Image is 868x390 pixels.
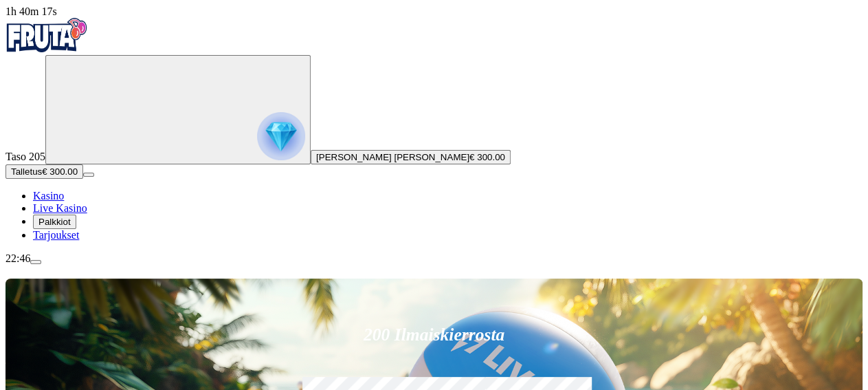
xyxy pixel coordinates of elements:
img: Fruta [5,18,88,52]
span: Talletus [11,166,42,177]
button: menu [83,173,94,177]
a: Fruta [5,43,88,54]
a: Live Kasino [33,202,87,214]
span: € 300.00 [469,152,505,162]
span: [PERSON_NAME] [PERSON_NAME] [316,152,469,162]
img: reward progress [257,112,305,160]
span: Palkkiot [38,217,71,227]
button: reward progress [45,55,311,164]
button: [PERSON_NAME] [PERSON_NAME]€ 300.00 [311,150,511,164]
button: Palkkiot [33,215,76,229]
button: Talletusplus icon€ 300.00 [5,164,83,179]
span: user session time [5,6,57,17]
span: 22:46 [5,252,30,264]
span: Taso 205 [5,151,45,162]
span: € 300.00 [42,166,78,177]
a: Tarjoukset [33,229,79,241]
nav: Main menu [5,190,863,241]
a: Kasino [33,190,64,202]
button: menu [30,260,41,264]
nav: Primary [5,18,863,241]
